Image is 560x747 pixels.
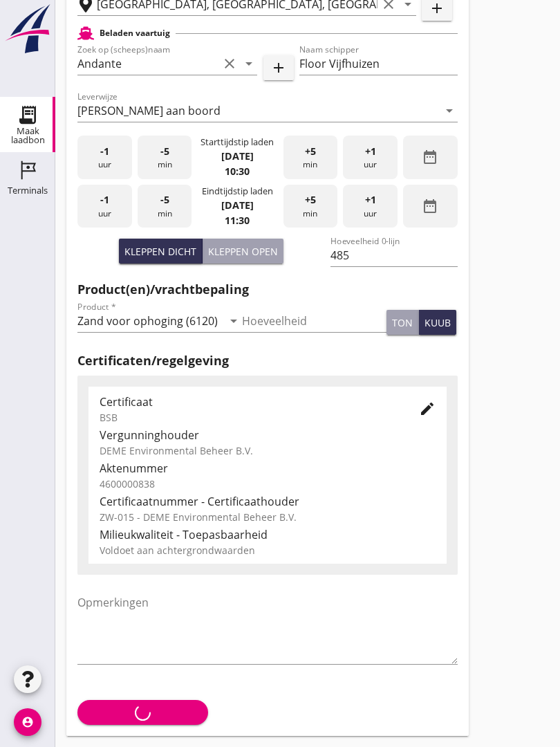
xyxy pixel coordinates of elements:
strong: 10:30 [225,165,250,178]
div: Certificaat [100,394,397,410]
button: ton [386,310,419,335]
div: uur [77,185,132,228]
span: -1 [100,144,109,159]
textarea: Opmerkingen [77,591,458,664]
span: +5 [305,192,316,207]
input: Naam schipper [299,53,458,75]
div: DEME Environmental Beheer B.V. [100,443,436,458]
strong: [DATE] [221,199,254,212]
div: Aktenummer [100,460,436,477]
div: Voldoet aan achtergrondwaarden [100,543,436,557]
div: ton [392,315,413,330]
i: arrow_drop_down [441,102,458,119]
input: Hoeveelheid 0-lijn [330,244,457,266]
i: account_circle [14,708,41,736]
i: clear [221,55,238,72]
span: +1 [365,192,376,207]
button: kuub [419,310,456,335]
h2: Product(en)/vrachtbepaling [77,280,458,299]
div: Terminals [8,186,48,195]
i: edit [419,400,436,417]
span: -1 [100,192,109,207]
div: min [283,136,338,179]
span: +5 [305,144,316,159]
div: Certificaatnummer - Certificaathouder [100,493,436,510]
div: Vergunninghouder [100,427,436,443]
i: add [270,59,287,76]
div: uur [343,136,398,179]
img: logo-small.a267ee39.svg [3,3,53,55]
strong: [DATE] [221,149,254,163]
span: -5 [160,192,169,207]
div: Milieukwaliteit - Toepasbaarheid [100,526,436,543]
input: Zoek op (scheeps)naam [77,53,218,75]
button: Kleppen dicht [119,239,203,264]
input: Product * [77,310,223,332]
i: date_range [422,198,438,214]
i: arrow_drop_down [241,55,257,72]
i: arrow_drop_down [225,313,242,329]
button: Kleppen open [203,239,283,264]
div: Eindtijdstip laden [202,185,273,198]
div: uur [343,185,398,228]
div: ZW-015 - DEME Environmental Beheer B.V. [100,510,436,524]
div: 4600000838 [100,477,436,491]
h2: Certificaten/regelgeving [77,351,458,370]
h2: Beladen vaartuig [100,27,170,39]
span: -5 [160,144,169,159]
div: min [138,185,192,228]
div: min [138,136,192,179]
div: uur [77,136,132,179]
strong: 11:30 [225,214,250,227]
i: date_range [422,149,438,165]
span: +1 [365,144,376,159]
div: kuub [424,315,451,330]
div: [PERSON_NAME] aan boord [77,104,221,117]
div: Kleppen open [208,244,278,259]
div: BSB [100,410,397,425]
input: Hoeveelheid [242,310,387,332]
div: min [283,185,338,228]
div: Starttijdstip laden [200,136,274,149]
div: Kleppen dicht [124,244,196,259]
